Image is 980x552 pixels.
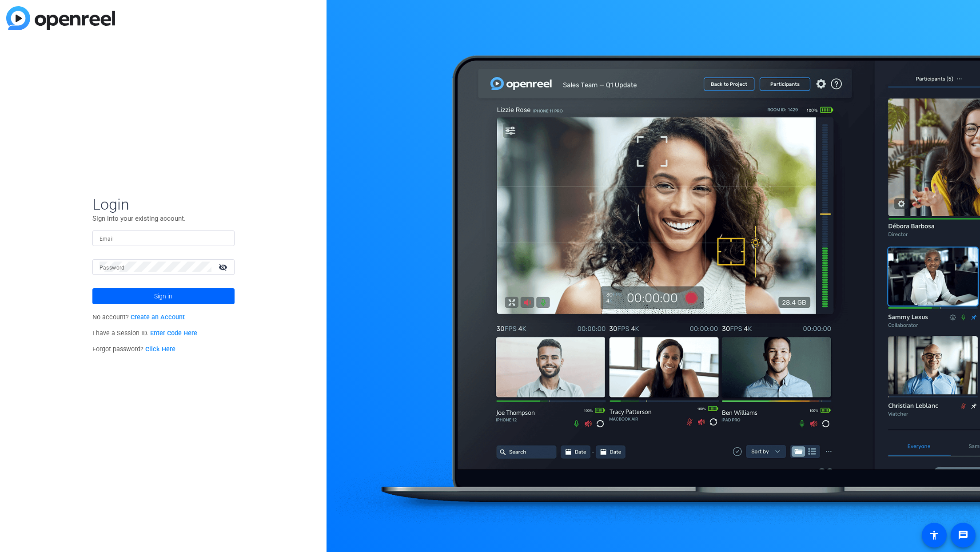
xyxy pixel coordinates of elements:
mat-icon: visibility_off [213,261,235,274]
mat-label: Password [100,265,125,271]
mat-icon: message [958,530,968,540]
mat-label: Email [100,236,114,242]
a: Click Here [145,345,175,353]
button: Sign in [92,288,235,304]
span: Login [92,195,235,214]
p: Sign into your existing account. [92,214,235,223]
span: I have a Session ID. [92,330,198,337]
img: blue-gradient.svg [6,6,115,30]
span: Sign in [154,285,172,307]
span: Forgot password? [92,345,176,353]
a: Enter Code Here [150,330,197,337]
mat-icon: accessibility [929,530,940,540]
a: Create an Account [131,314,185,321]
input: Enter Email Address [100,233,227,243]
span: No account? [92,314,185,321]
